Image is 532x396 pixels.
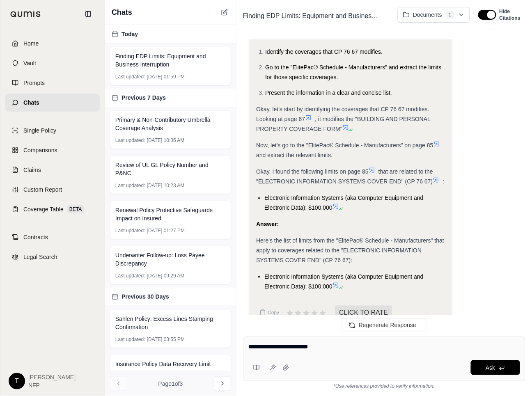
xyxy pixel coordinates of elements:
[220,7,229,17] button: New Chat
[256,221,279,227] strong: Answer:
[115,315,226,331] span: Sahlen Policy: Excess Lines Stamping Confirmation
[115,251,226,268] span: Underwriter Follow-up: Loss Payee Discrepancy
[10,11,41,17] img: Qumis Logo
[115,137,145,144] span: Last updated:
[122,293,169,301] span: Previous 30 Days
[147,73,185,80] span: [DATE] 01:59 PM
[23,166,41,174] span: Claims
[23,126,56,135] span: Single Policy
[256,168,433,185] span: that are related to the "ELECTRONIC INFORMATION SYSTEMS COVER END" (CP 76 67)
[112,7,132,18] span: Chats
[256,152,332,158] span: and extract the relevant limits.
[240,9,385,23] span: Finding EDP Limits: Equipment and Business Interruption
[23,146,57,154] span: Comparisons
[240,9,391,23] div: Edit Title
[115,116,226,132] span: Primary & Non-Contributory Umbrella Coverage Analysis
[443,178,444,185] span: :
[147,137,185,144] span: [DATE] 10:35 AM
[67,205,84,213] span: BETA
[256,106,429,122] span: Okay, let's start by identifying the coverages that CP 76 67 modifies. Looking at page 67
[23,39,39,48] span: Home
[268,309,279,316] span: Copy
[335,306,392,320] span: CLICK TO RATE
[264,195,424,211] span: Electronic Information Systems (aka Computer Equipment and Electronic Data): $100,000
[115,206,226,222] span: Renewal Policy Protective Safeguards Impact on Insured
[23,59,36,67] span: Vault
[243,381,525,389] div: *Use references provided to verify information.
[147,227,185,234] span: [DATE] 01:27 PM
[147,336,185,343] span: [DATE] 03:55 PM
[147,272,185,279] span: [DATE] 09:29 AM
[471,360,520,375] button: Ask
[23,205,64,213] span: Coverage Table
[359,322,416,328] span: Regenerate Response
[256,237,444,263] span: Here's the list of limits from the "ElitePac® Schedule - Manufacturers" that apply to coverages r...
[23,98,39,107] span: Chats
[28,373,76,381] span: [PERSON_NAME]
[9,373,25,389] div: T
[5,94,100,112] a: Chats
[413,11,442,19] span: Documents
[5,181,100,199] a: Custom Report
[398,7,470,23] button: Documents1
[122,30,138,38] span: Today
[5,200,100,218] a: Coverage TableBETA
[256,116,431,132] span: , it modifies the "BUILDING AND PERSONAL PROPERTY COVERAGE FORM"
[265,48,383,55] span: Identify the coverages that CP 76 67 modifies.
[23,185,62,194] span: Custom Report
[115,272,145,279] span: Last updated:
[5,228,100,246] a: Contracts
[122,94,166,102] span: Previous 7 Days
[5,161,100,179] a: Claims
[23,79,45,87] span: Prompts
[115,182,145,189] span: Last updated:
[256,142,433,149] span: Now, let's go to the "ElitePac® Schedule - Manufacturers" on page 85
[5,74,100,92] a: Prompts
[82,7,95,21] button: Collapse sidebar
[500,8,521,21] span: Hide Citations
[5,248,100,266] a: Legal Search
[5,121,100,140] a: Single Policy
[265,89,392,96] span: Present the information in a clear and concise list.
[147,182,185,189] span: [DATE] 10:23 AM
[158,380,183,388] span: Page 1 of 3
[265,64,442,80] span: Go to the "ElitePac® Schedule - Manufacturers" and extract the limits for those specific coverages.
[5,54,100,72] a: Vault
[115,360,211,368] span: Insurance Policy Data Recovery Limit
[264,273,424,290] span: Electronic Information Systems (aka Computer Equipment and Electronic Data): $100,000
[115,73,145,80] span: Last updated:
[342,318,427,332] button: Regenerate Response
[5,141,100,159] a: Comparisons
[115,227,145,234] span: Last updated:
[256,304,282,321] button: Copy
[23,233,48,241] span: Contracts
[115,52,226,69] span: Finding EDP Limits: Equipment and Business Interruption
[23,253,57,261] span: Legal Search
[486,364,495,371] span: Ask
[5,34,100,53] a: Home
[115,336,145,343] span: Last updated:
[115,161,226,177] span: Review of UL GL Policy Number and P&NC
[28,381,76,389] span: NFP
[256,168,369,175] span: Okay, I found the following limits on page 85
[445,11,455,19] span: 1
